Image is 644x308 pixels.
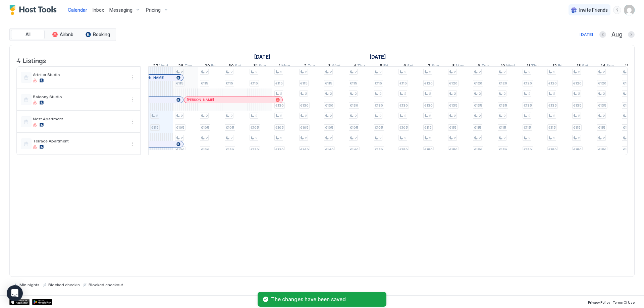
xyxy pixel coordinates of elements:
div: Open Intercom Messenger [7,285,23,301]
span: Sat [407,63,414,70]
span: 2 [479,70,481,74]
span: 13 [577,63,581,70]
span: 2 [479,136,481,140]
button: More options [128,118,136,126]
span: Balcony Studio [33,94,125,99]
span: €130 [201,147,209,152]
a: September 2, 2025 [302,62,317,71]
span: €115 [474,125,481,130]
span: €130 [399,103,408,108]
span: €115 [524,125,531,130]
span: €115 [275,81,283,85]
a: September 5, 2025 [378,62,390,71]
a: September 4, 2025 [352,62,367,71]
a: September 1, 2025 [368,52,387,62]
span: 2 [330,114,332,118]
button: More options [128,96,136,104]
span: 2 [603,114,605,118]
span: 2 [355,114,357,118]
span: 2 [528,114,530,118]
span: 14 [601,63,605,70]
span: 2 [603,136,605,140]
span: €150 [573,147,582,152]
span: 30 [228,63,234,70]
span: €105 [325,125,333,130]
span: 2 [578,114,580,118]
a: August 27, 2025 [151,62,170,71]
span: Thu [184,63,192,70]
span: €115 [151,125,159,130]
span: 2 [355,70,357,74]
a: September 13, 2025 [575,62,590,71]
span: 2 [230,136,232,140]
span: €105 [300,125,309,130]
span: 3 [328,63,331,70]
a: September 6, 2025 [402,62,415,71]
span: €115 [201,81,208,85]
span: €150 [623,147,631,152]
div: User profile [624,5,635,15]
span: €135 [474,103,482,108]
span: 9 [478,63,480,70]
span: All [25,32,31,38]
span: 11 [527,63,530,70]
span: Sun [606,63,614,70]
span: Blocked checkout [89,282,123,287]
span: €115 [399,81,407,85]
div: menu [128,140,136,148]
span: 2 [379,136,381,140]
a: September 9, 2025 [476,62,490,71]
span: €150 [474,147,482,152]
span: 2 [454,114,456,118]
span: €135 [573,103,582,108]
button: More options [128,140,136,148]
span: €130 [424,103,433,108]
span: 6 [404,63,406,70]
span: 28 [178,63,183,70]
span: 2 [330,136,332,140]
span: 4 [353,63,356,70]
span: €140 [300,147,309,152]
span: Wed [159,63,168,70]
span: €105 [201,125,209,130]
span: 2 [503,70,505,74]
span: €105 [176,125,184,130]
span: 2 [454,136,456,140]
span: 2 [355,91,357,96]
span: 2 [603,91,605,96]
span: 31 [253,63,258,70]
span: 2 [181,114,183,118]
span: €130 [350,103,358,108]
a: September 11, 2025 [525,62,540,71]
div: menu [128,118,136,126]
span: 4 Listings [16,55,46,65]
span: €150 [375,147,383,152]
span: €120 [623,81,631,85]
span: 7 [428,63,431,70]
span: €115 [176,81,183,85]
span: €115 [623,125,630,130]
a: Calendar [68,6,87,13]
span: €120 [598,81,606,85]
span: Calendar [68,7,87,13]
span: 2 [578,70,580,74]
span: €115 [548,125,556,130]
span: Invite Friends [579,7,608,13]
span: 2 [578,91,580,96]
div: tab-group [9,28,116,41]
span: €130 [275,103,284,108]
button: All [11,30,45,39]
span: 2 [553,70,555,74]
span: €105 [399,125,408,130]
span: [PERSON_NAME] [187,98,214,102]
div: menu [613,6,621,14]
span: 2 [479,114,481,118]
span: €120 [474,81,482,85]
span: Tue [481,63,489,70]
span: 2 [603,70,605,74]
span: €135 [499,103,507,108]
span: 2 [553,91,555,96]
span: €140 [350,147,359,152]
span: 2 [404,91,406,96]
span: €115 [424,125,432,130]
